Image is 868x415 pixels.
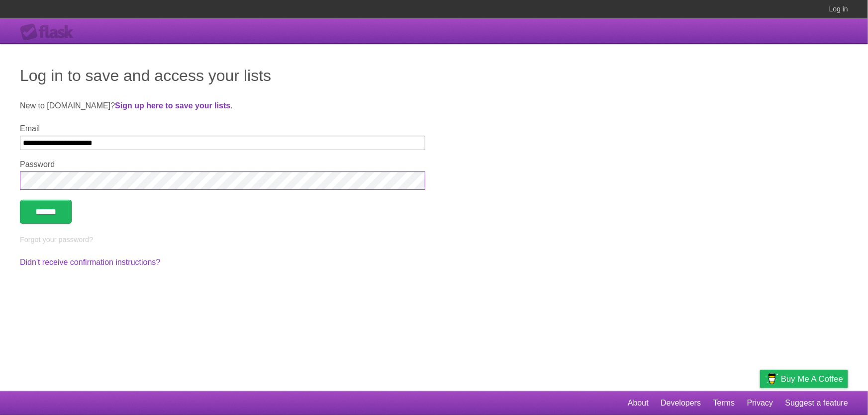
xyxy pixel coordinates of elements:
div: Flask [20,23,80,41]
a: Forgot your password? [20,236,93,244]
a: Terms [713,394,735,413]
a: Sign up here to save your lists [115,101,230,110]
a: Developers [661,394,701,413]
h1: Log in to save and access your lists [20,64,848,87]
span: Buy me a coffee [781,370,843,388]
img: Buy me a coffee [765,370,778,387]
a: Privacy [747,394,773,413]
a: Buy me a coffee [760,370,848,388]
label: Email [20,124,425,133]
a: About [628,394,649,413]
label: Password [20,160,425,169]
a: Suggest a feature [785,394,848,413]
p: New to [DOMAIN_NAME]? . [20,100,848,112]
a: Didn't receive confirmation instructions? [20,258,160,266]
